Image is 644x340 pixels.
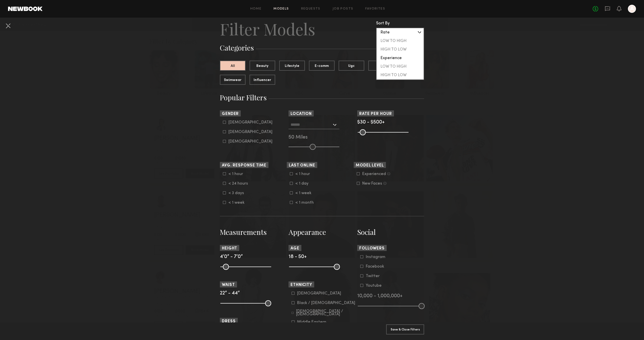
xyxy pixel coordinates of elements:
[220,227,287,237] h3: Measurements
[295,182,315,185] div: < 1 day
[220,19,315,39] h2: Filter Models
[297,321,326,324] div: Middle Eastern
[362,182,382,185] div: New Faces
[357,294,424,299] div: 10,000 - 1,000,000+
[222,247,237,250] span: Height
[356,164,384,167] span: Model Level
[301,7,320,11] a: Requests
[250,75,275,85] button: Influencer
[222,164,266,167] span: Avg. Response Time
[359,112,392,116] span: Rate per Hour
[220,61,246,71] button: All
[228,131,272,134] div: [DEMOGRAPHIC_DATA]
[366,275,385,278] div: Twitter
[220,93,424,102] h3: Popular Filters
[289,227,355,237] h3: Appearance
[296,310,355,316] div: [DEMOGRAPHIC_DATA] / [DEMOGRAPHIC_DATA]
[377,28,424,37] div: Rate
[273,7,289,11] a: Models
[289,135,355,140] div: 50 Miles
[333,7,353,11] a: Job Posts
[228,121,272,124] div: [DEMOGRAPHIC_DATA]
[368,61,394,71] button: Curve
[295,173,315,176] div: < 1 hour
[365,7,385,11] a: Favorites
[291,247,299,250] span: Age
[222,283,235,287] span: Waist
[297,302,355,305] div: Black / [DEMOGRAPHIC_DATA]
[289,164,315,167] span: Last Online
[291,112,312,116] span: Location
[250,7,262,11] a: Home
[309,61,335,71] button: E-comm
[376,21,424,26] div: Sort By
[4,22,12,31] common-close-button: Cancel
[628,5,636,13] a: A
[377,45,424,54] div: HIGH TO LOW
[386,324,424,334] button: Save & Close Filters
[377,37,424,45] div: LOW TO HIGH
[362,173,386,176] div: Experienced
[222,320,236,323] span: Dress
[339,61,364,71] button: Ugc
[222,112,239,116] span: Gender
[228,192,248,195] div: < 3 days
[291,283,312,287] span: Ethnicity
[228,182,248,185] div: < 24 hours
[220,75,246,85] button: Swimwear
[228,140,272,143] div: [DEMOGRAPHIC_DATA]
[228,201,248,204] div: < 1 week
[366,256,385,259] div: Instagram
[4,22,12,30] button: Cancel
[377,54,424,62] div: Experience
[357,227,424,237] h3: Social
[377,71,424,79] div: HIGH TO LOW
[289,254,307,259] span: 18 - 50+
[250,61,275,71] button: Beauty
[297,292,341,295] div: [DEMOGRAPHIC_DATA]
[220,291,240,296] span: 22” - 44”
[366,284,385,287] div: Youtube
[279,61,305,71] button: Lifestyle
[295,201,315,204] div: < 1 month
[357,321,424,330] h3: Union
[357,120,385,125] span: $30 - $500+
[228,173,248,176] div: < 1 hour
[359,247,385,250] span: Followers
[295,192,315,195] div: < 1 week
[220,43,424,53] h3: Categories
[220,254,243,259] span: 4’0” - 7’0”
[377,62,424,71] div: LOW TO HIGH
[366,265,385,268] div: Facebook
